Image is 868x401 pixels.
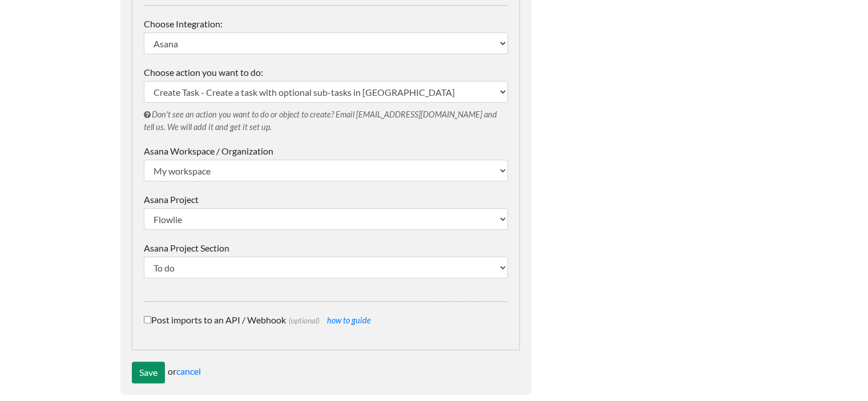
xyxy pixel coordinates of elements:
[176,366,201,376] a: cancel
[144,144,508,158] label: Asana Workspace / Organization
[144,17,508,31] label: Choose Integration:
[144,316,151,323] input: Post imports to an API / Webhook(optional) how to guide
[144,103,508,133] p: Don't see an action you want to do or object to create? Email [EMAIL_ADDRESS][DOMAIN_NAME] and te...
[286,316,320,325] span: (optional)
[132,362,165,383] input: Save
[144,193,508,206] label: Asana Project
[144,313,508,327] label: Post imports to an API / Webhook
[132,362,520,383] div: or
[144,241,508,255] label: Asana Project Section
[811,344,854,387] iframe: Drift Widget Chat Controller
[327,315,371,325] a: how to guide
[144,66,508,79] label: Choose action you want to do:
